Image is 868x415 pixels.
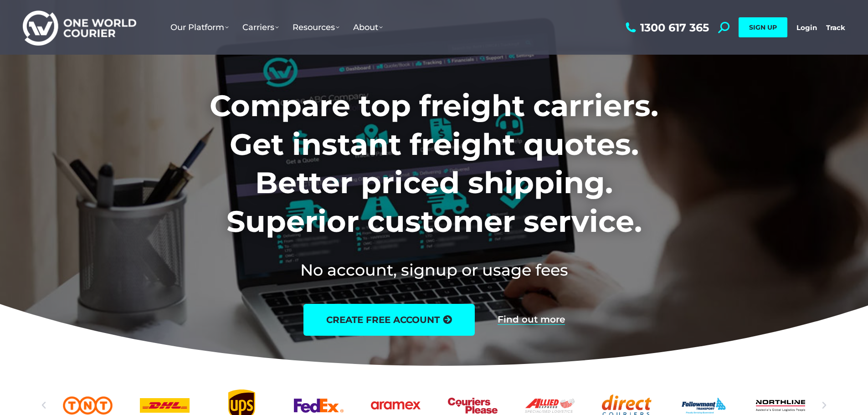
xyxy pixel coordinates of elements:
a: SIGN UP [739,17,787,37]
a: Resources [286,13,346,41]
span: Carriers [242,22,279,32]
img: One World Courier [23,9,136,46]
span: About [353,22,383,32]
span: Resources [293,22,339,32]
a: Track [826,23,845,32]
a: create free account [303,304,475,336]
a: Find out more [498,315,565,325]
a: Carriers [236,13,286,41]
a: Login [796,23,817,32]
a: 1300 617 365 [623,22,709,33]
span: SIGN UP [749,23,777,31]
span: Our Platform [170,22,229,32]
a: About [346,13,390,41]
a: Our Platform [164,13,236,41]
h1: Compare top freight carriers. Get instant freight quotes. Better priced shipping. Superior custom... [149,87,719,241]
h2: No account, signup or usage fees [149,259,719,281]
